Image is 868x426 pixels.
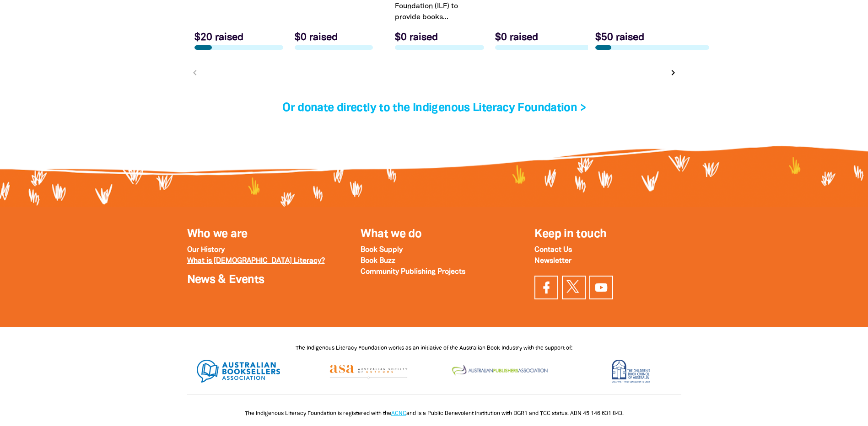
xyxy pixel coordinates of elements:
a: What we do [361,229,421,240]
a: ACNC [391,411,406,416]
a: Find us on YouTube [589,276,613,299]
a: Community Publishing Projects [361,269,465,275]
a: Newsletter [534,258,571,264]
a: What is [DEMOGRAPHIC_DATA] Literacy? [187,258,325,264]
a: Contact Us [534,247,572,253]
span: The Indigenous Literacy Foundation works as an initiative of the Australian Book Industry with th... [296,346,572,351]
a: Visit our facebook page [534,276,558,299]
a: Find us on Twitter [562,276,586,299]
a: Our History [187,247,225,253]
span: The Indigenous Literacy Foundation is registered with the and is a Public Benevolent Institution ... [245,411,624,416]
a: Book Buzz [361,258,395,264]
button: Next page [667,66,679,79]
a: Book Supply [361,247,403,253]
a: Who we are [187,229,248,240]
a: News & Events [187,275,264,285]
span: Keep in touch [534,229,606,240]
i: chevron_right [668,67,679,78]
a: Or donate directly to the Indigenous Literacy Foundation > [282,103,586,113]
